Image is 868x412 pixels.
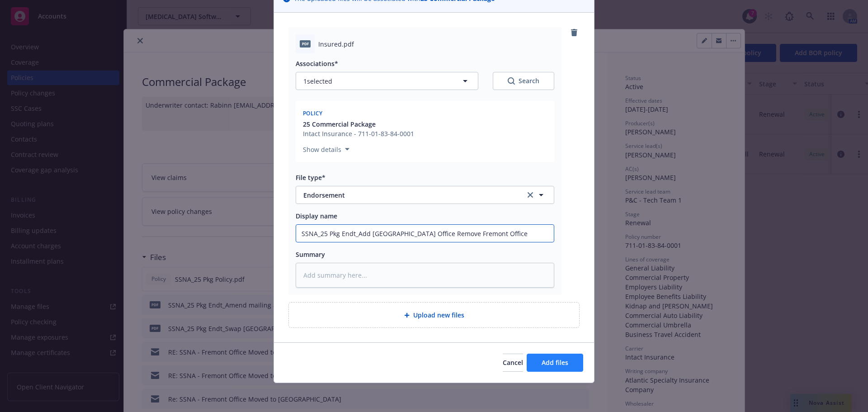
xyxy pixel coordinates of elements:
[542,358,568,367] span: Add files
[527,354,583,372] button: Add files
[288,302,580,328] div: Upload new files
[413,310,464,320] span: Upload new files
[503,358,523,367] span: Cancel
[503,354,523,372] button: Cancel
